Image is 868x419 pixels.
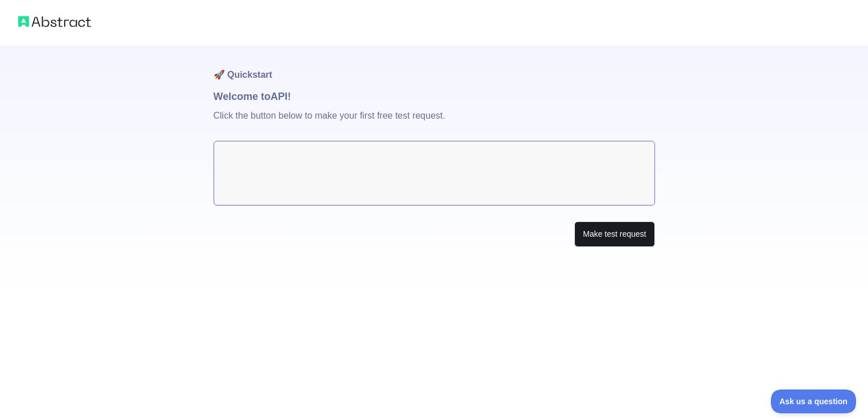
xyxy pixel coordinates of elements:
button: Make test request [574,221,654,247]
p: Click the button below to make your first free test request. [214,104,655,141]
h1: 🚀 Quickstart [214,45,655,89]
h1: Welcome to API! [214,89,655,104]
iframe: Toggle Customer Support [771,389,857,413]
img: Abstract logo [18,14,91,30]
